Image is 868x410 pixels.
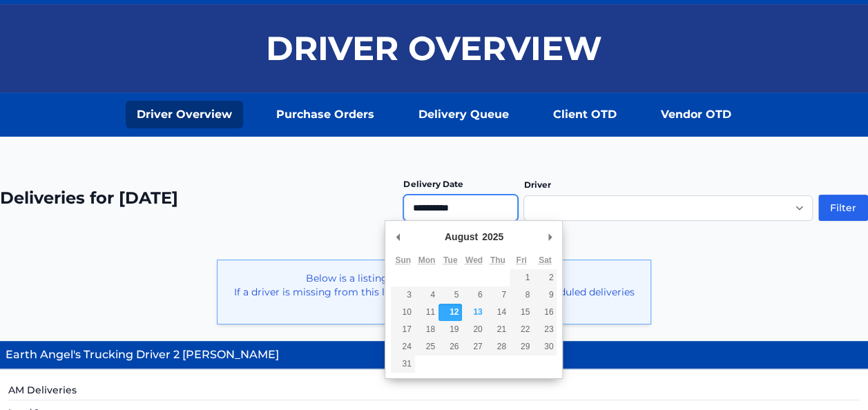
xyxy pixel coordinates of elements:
[126,101,243,128] a: Driver Overview
[265,101,385,128] a: Purchase Orders
[415,321,438,338] button: 18
[542,101,628,128] a: Client OTD
[650,101,742,128] a: Vendor OTD
[510,304,533,321] button: 15
[443,255,457,265] abbr: Tuesday
[462,321,485,338] button: 20
[486,304,510,321] button: 14
[462,338,485,355] button: 27
[510,286,533,304] button: 8
[8,383,860,400] h5: AM Deliveries
[533,286,557,304] button: 9
[486,286,510,304] button: 7
[480,226,505,247] div: 2025
[490,255,505,265] abbr: Thursday
[533,304,557,321] button: 16
[818,195,868,221] button: Filter
[391,321,414,338] button: 17
[403,195,518,221] input: Use the arrow keys to pick a date
[523,179,550,190] label: Driver
[407,101,520,128] a: Delivery Queue
[543,226,557,247] button: Next Month
[391,286,414,304] button: 3
[533,269,557,286] button: 2
[438,321,462,338] button: 19
[510,338,533,355] button: 29
[438,304,462,321] button: 12
[391,226,405,247] button: Previous Month
[462,304,485,321] button: 13
[510,321,533,338] button: 22
[266,32,602,65] h1: Driver Overview
[462,286,485,304] button: 6
[403,179,463,189] label: Delivery Date
[391,304,414,321] button: 10
[438,286,462,304] button: 5
[391,338,414,355] button: 24
[533,338,557,355] button: 30
[516,255,526,265] abbr: Friday
[415,338,438,355] button: 25
[229,271,639,313] p: Below is a listing of drivers with deliveries for [DATE]. If a driver is missing from this list -...
[418,255,436,265] abbr: Monday
[438,338,462,355] button: 26
[391,355,414,373] button: 31
[465,255,483,265] abbr: Wednesday
[486,338,510,355] button: 28
[415,286,438,304] button: 4
[395,255,411,265] abbr: Sunday
[510,269,533,286] button: 1
[539,255,552,265] abbr: Saturday
[486,321,510,338] button: 21
[443,226,480,247] div: August
[533,321,557,338] button: 23
[415,304,438,321] button: 11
